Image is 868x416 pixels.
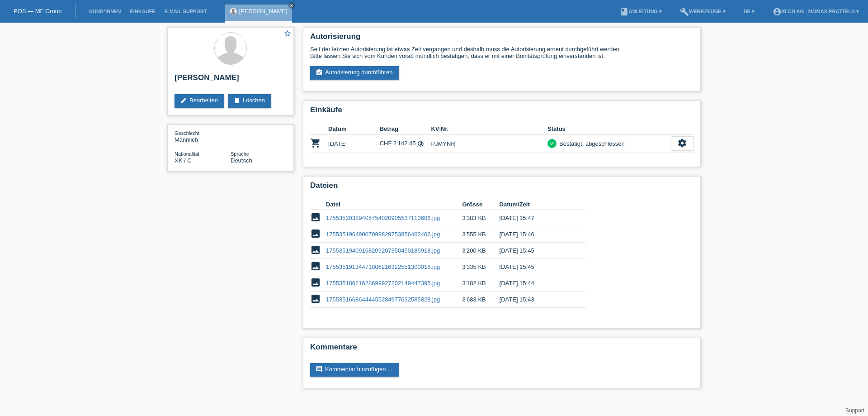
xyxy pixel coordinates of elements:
a: 17553519649007099829753856462406.jpg [326,231,440,238]
a: [PERSON_NAME] [239,8,288,14]
a: 17553518621628699927202149447395.jpg [326,280,440,287]
i: image [310,293,321,304]
h2: [PERSON_NAME] [175,73,287,87]
span: Kosovo / C / 09.02.2013 [175,157,192,164]
th: Status [547,124,671,134]
span: Deutsch [231,157,252,164]
a: Kund*innen [85,9,125,14]
a: 17553516686444455284977632585828.jpg [326,296,440,303]
td: PJMYNR [431,134,547,153]
a: 17553519134471806216322551300018.jpg [326,263,440,270]
a: assignment_turned_inAutorisierung durchführen [310,66,399,80]
h2: Einkäufe [310,105,693,119]
a: E-Mail Support [160,9,212,14]
a: deleteLöschen [228,94,271,108]
td: CHF 2'142.45 [380,134,431,153]
i: assignment_turned_in [316,69,323,76]
a: account_circleXLCH AG - Mömax Pratteln ▾ [768,9,863,14]
a: POS — MF Group [14,8,61,14]
td: 3'200 KB [462,243,499,259]
i: account_circle [773,7,782,16]
a: commentKommentar hinzufügen ... [310,363,399,377]
i: edit [180,97,187,104]
a: star_border [283,29,292,39]
a: close [288,2,295,9]
i: build [680,7,689,16]
i: image [310,244,321,255]
th: KV-Nr. [431,124,547,134]
th: Datei [326,199,462,210]
div: Männlich [175,129,231,143]
span: Geschlecht [175,130,199,136]
i: close [289,3,294,8]
a: Einkäufe [125,9,160,14]
a: DE ▾ [739,9,759,14]
th: Betrag [380,124,431,134]
h2: Dateien [310,181,693,195]
i: settings [677,138,687,148]
span: Nationalität [175,151,199,157]
td: 3'683 KB [462,292,499,308]
td: [DATE] 15:43 [500,292,574,308]
a: 17553520389405754020905537113606.jpg [326,215,440,221]
i: comment [316,366,323,373]
td: 3'182 KB [462,275,499,292]
i: image [310,212,321,223]
td: [DATE] [328,134,380,153]
i: image [310,261,321,272]
i: star_border [283,29,292,38]
td: [DATE] 15:47 [500,210,574,226]
td: 3'335 KB [462,259,499,275]
i: book [620,7,629,16]
h2: Autorisierung [310,32,693,46]
td: [DATE] 15:44 [500,275,574,292]
i: POSP00026224 [310,138,321,148]
i: image [310,277,321,288]
a: bookAnleitung ▾ [615,9,666,14]
a: 17553519409168209207350450185918.jpg [326,247,440,254]
h2: Kommentare [310,343,693,356]
td: [DATE] 15:45 [500,243,574,259]
th: Datum [328,124,380,134]
i: check [549,140,555,146]
div: Seit der letzten Autorisierung ist etwas Zeit vergangen und deshalb muss die Autorisierung erneut... [310,46,693,59]
a: Support [845,407,864,414]
th: Datum/Zeit [500,199,574,210]
td: [DATE] 15:45 [500,259,574,275]
div: Bestätigt, abgeschlossen [557,139,625,148]
td: 3'555 KB [462,226,499,243]
i: image [310,228,321,239]
i: delete [233,97,241,104]
th: Grösse [462,199,499,210]
a: buildWerkzeuge ▾ [675,9,730,14]
td: 3'383 KB [462,210,499,226]
span: Sprache [231,151,249,157]
td: [DATE] 15:46 [500,226,574,243]
i: 12 Raten [417,140,424,147]
a: editBearbeiten [175,94,224,108]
